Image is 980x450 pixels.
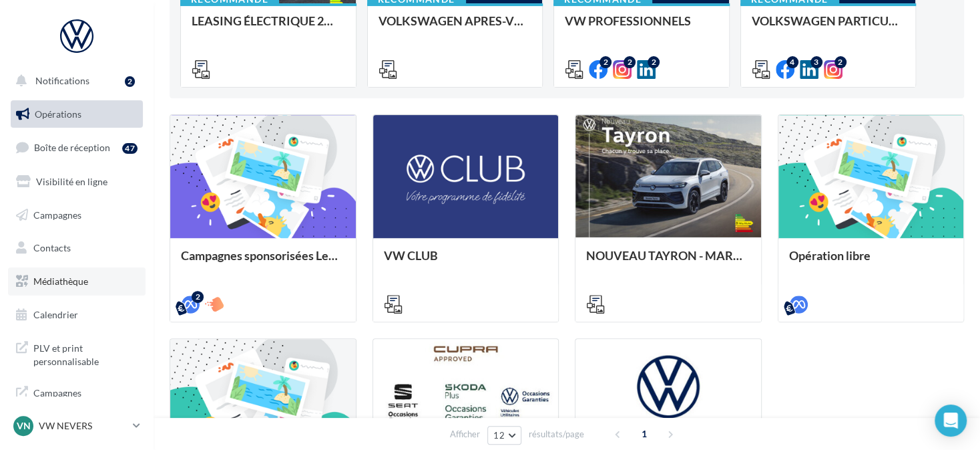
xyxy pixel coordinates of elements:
div: 4 [786,56,798,68]
span: Afficher [450,428,480,441]
a: Calendrier [8,301,146,329]
span: Notifications [35,75,89,86]
a: Campagnes DataOnDemand [8,378,146,418]
button: Notifications 2 [8,67,140,95]
a: PLV et print personnalisable [8,334,146,373]
span: Contacts [33,242,71,253]
span: Campagnes DataOnDemand [33,384,138,413]
div: VW CLUB [384,249,548,275]
div: 2 [624,56,636,68]
div: LEASING ÉLECTRIQUE 2025 [192,14,345,41]
span: Visibilité en ligne [36,176,107,187]
span: 12 [493,430,505,441]
span: Calendrier [33,309,78,320]
div: Campagnes sponsorisées Les Instants VW Octobre [181,249,345,275]
div: 3 [810,56,822,68]
div: VOLKSWAGEN APRES-VENTE [379,14,532,41]
span: Médiathèque [33,275,88,287]
span: résultats/page [529,428,584,441]
span: Boîte de réception [34,142,110,153]
button: 12 [487,426,521,445]
div: Opération libre [789,249,953,275]
a: Campagnes [8,201,146,229]
span: 1 [634,423,655,445]
a: VN VW NEVERS [11,413,143,439]
span: Opérations [35,108,81,120]
div: Open Intercom Messenger [935,405,967,437]
a: Visibilité en ligne [8,168,146,196]
span: VN [17,419,31,433]
div: VOLKSWAGEN PARTICULIER [752,14,905,41]
p: VW NEVERS [39,419,128,433]
a: Médiathèque [8,267,146,296]
a: Opérations [8,100,146,128]
div: 2 [192,291,204,303]
div: 47 [122,143,138,154]
div: 2 [834,56,846,68]
div: NOUVEAU TAYRON - MARS 2025 [586,249,750,275]
span: PLV et print personnalisable [33,339,138,368]
div: VW PROFESSIONNELS [565,14,718,41]
div: 2 [599,56,611,68]
div: 2 [125,76,135,87]
a: Contacts [8,234,146,262]
span: Campagnes [33,209,81,220]
div: 2 [648,56,660,68]
a: Boîte de réception47 [8,133,146,162]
